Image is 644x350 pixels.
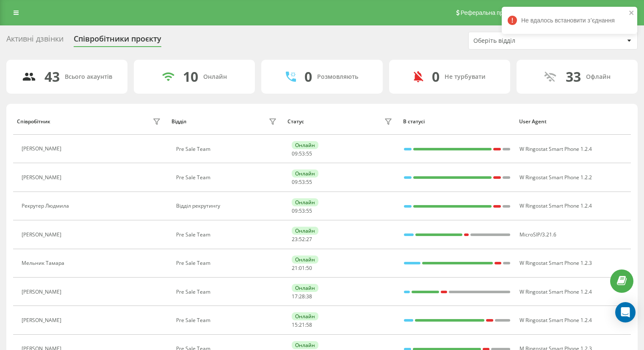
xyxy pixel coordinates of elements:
div: Співробітник [17,119,50,125]
div: Онлайн [292,256,318,264]
span: 21 [292,264,298,272]
div: [PERSON_NAME] [22,175,64,181]
div: Не вдалось встановити зʼєднання [502,7,637,34]
div: Онлайн [292,141,318,149]
div: [PERSON_NAME] [22,289,64,295]
span: 50 [306,264,312,272]
div: User Agent [519,119,627,125]
div: : : [292,294,312,300]
div: Всього акаунтів [65,73,112,81]
div: : : [292,151,312,157]
div: Статус [287,119,304,125]
span: W Ringostat Smart Phone 1.2.2 [520,174,592,181]
div: В статусі [403,119,511,125]
div: [PERSON_NAME] [22,317,64,323]
div: Pre Sale Team [176,317,279,323]
div: Pre Sale Team [176,175,279,181]
span: 28 [299,293,305,300]
span: W Ringostat Smart Phone 1.2.4 [520,288,592,295]
div: Відділ [171,119,186,125]
div: Рекрутер Людмила [22,203,71,209]
div: [PERSON_NAME] [22,146,64,152]
div: Pre Sale Team [176,146,279,152]
span: 53 [299,150,305,157]
span: 09 [292,150,298,157]
span: 55 [306,178,312,186]
div: : : [292,208,312,214]
div: 0 [304,69,312,85]
div: : : [292,265,312,271]
div: [PERSON_NAME] [22,232,64,238]
span: 27 [306,236,312,243]
div: Активні дзвінки [6,34,64,47]
span: 58 [306,321,312,328]
span: 17 [292,293,298,300]
span: MicroSIP/3.21.6 [520,231,556,238]
div: Pre Sale Team [176,232,279,238]
div: Мельник Тамара [22,260,66,266]
span: 15 [292,321,298,328]
div: 0 [432,69,439,85]
div: Онлайн [292,169,318,178]
span: 55 [306,207,312,214]
div: Відділ рекрутингу [176,203,279,209]
div: Не турбувати [445,73,486,81]
span: 38 [306,293,312,300]
div: 33 [566,69,581,85]
div: Онлайн [203,73,227,81]
div: Співробітники проєкту [74,34,161,47]
div: Онлайн [292,227,318,235]
span: 09 [292,178,298,186]
span: 23 [292,236,298,243]
span: W Ringostat Smart Phone 1.2.4 [520,317,592,324]
div: Онлайн [292,312,318,320]
div: Оберіть відділ [473,37,575,44]
span: 52 [299,236,305,243]
span: W Ringostat Smart Phone 1.2.3 [520,259,592,267]
span: Реферальна програма [461,9,523,16]
div: Онлайн [292,198,318,206]
span: 21 [299,321,305,328]
span: W Ringostat Smart Phone 1.2.4 [520,145,592,153]
button: close [629,9,635,17]
div: : : [292,179,312,185]
div: : : [292,322,312,328]
span: 53 [299,178,305,186]
span: 01 [299,264,305,272]
div: Pre Sale Team [176,289,279,295]
span: W Ringostat Smart Phone 1.2.4 [520,202,592,209]
div: 43 [44,69,60,85]
span: 55 [306,150,312,157]
div: Офлайн [586,73,611,81]
div: Open Intercom Messenger [615,302,636,322]
div: 10 [183,69,198,85]
span: 09 [292,207,298,214]
div: Онлайн [292,284,318,292]
div: Онлайн [292,341,318,349]
span: 53 [299,207,305,214]
div: Розмовляють [317,73,358,81]
div: : : [292,236,312,242]
div: Pre Sale Team [176,260,279,266]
